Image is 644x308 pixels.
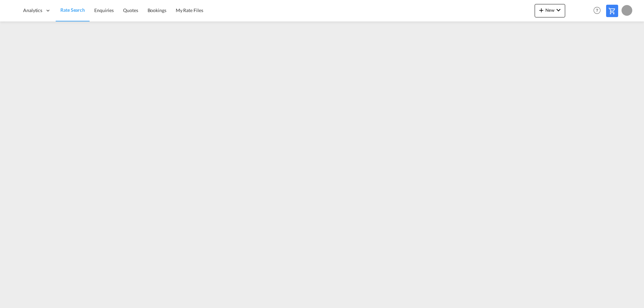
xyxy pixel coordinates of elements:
button: icon-plus 400-fgNewicon-chevron-down [535,4,565,17]
div: Help [591,5,606,17]
span: Quotes [123,7,138,13]
span: Enquiries [94,7,114,13]
span: Help [591,5,603,16]
md-icon: icon-chevron-down [554,6,562,14]
span: Analytics [23,7,42,14]
md-icon: icon-plus 400-fg [537,6,545,14]
span: New [537,7,562,13]
span: My Rate Files [176,7,203,13]
span: Rate Search [60,7,85,13]
span: Bookings [148,7,166,13]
